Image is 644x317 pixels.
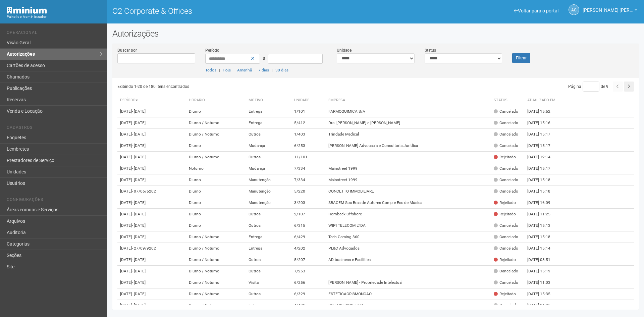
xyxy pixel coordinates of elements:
td: [DATE] 15:52 [525,106,561,117]
td: 6/429 [291,231,326,243]
td: Manutenção [246,186,291,197]
td: PL&C Advogados [326,243,491,254]
td: 4/401 [291,300,326,311]
span: | [255,68,256,72]
td: 6/329 [291,288,326,300]
div: Cancelado [494,131,518,137]
li: Configurações [7,197,102,204]
span: | [272,68,273,72]
th: Período [117,95,186,106]
td: [DATE] 15:17 [525,163,561,174]
span: - [DATE] [132,234,146,239]
span: - [DATE] [132,155,146,159]
span: | [219,68,220,72]
td: Dra. [PERSON_NAME] e [PERSON_NAME] [326,117,491,129]
td: [DATE] [117,186,186,197]
td: [DATE] 15:17 [525,129,561,140]
td: Entrega [246,231,291,243]
td: Diurno [186,220,246,231]
span: | [233,68,234,72]
td: Mainstreet 1999 [326,163,491,174]
a: Todos [205,68,216,72]
td: Diurno / Noturno [186,300,246,311]
label: Status [425,47,436,53]
td: [DATE] [117,197,186,209]
td: [DATE] [117,300,186,311]
div: Cancelado [494,280,518,285]
td: Visita [246,277,291,288]
div: Cancelado [494,166,518,171]
td: SBACEM Soc Bras de Autores Comp e Esc de Música [326,197,491,209]
td: Noturno [186,163,246,174]
td: Diurno [186,174,246,186]
span: - [DATE] [132,223,146,228]
td: Diurno / Noturno [186,266,246,277]
td: [DATE] [117,243,186,254]
span: Página de 9 [568,84,608,89]
td: [DATE] 15:18 [525,231,561,243]
span: - [DATE] [132,132,146,137]
div: Rejeitado [494,200,516,206]
div: Cancelado [494,223,518,228]
li: Cadastros [7,125,102,132]
td: [DATE] 08:51 [525,254,561,266]
td: Outros [246,129,291,140]
td: [DATE] [117,140,186,152]
a: [PERSON_NAME] [PERSON_NAME] [583,8,637,14]
td: Diurno / Noturno [186,243,246,254]
td: WIPI TELECOM LTDA [326,220,491,231]
span: - [DATE] [132,120,146,125]
span: - [DATE] [132,200,146,205]
div: Cancelado [494,189,518,194]
td: Diurno / Noturno [186,117,246,129]
div: Cancelado [494,109,518,114]
a: 7 dias [258,68,269,72]
td: Diurno / Noturno [186,129,246,140]
td: [DATE] [117,106,186,117]
a: 30 dias [275,68,288,72]
div: Cancelado [494,177,518,183]
div: Cancelado [494,234,518,240]
td: [DATE] [117,129,186,140]
td: [DATE] [117,231,186,243]
span: - 07/06/5202 [132,189,156,194]
span: - [DATE] [132,257,146,262]
td: [DATE] 11:03 [525,277,561,288]
td: Manutenção [246,197,291,209]
td: DGT HOLDING LTDA [326,300,491,311]
span: - [DATE] [132,177,146,182]
td: [DATE] 15:16 [525,117,561,129]
div: Rejeitado [494,154,516,160]
td: Diurno / Noturno [186,231,246,243]
th: Empresa [326,95,491,106]
span: - [DATE] [132,303,146,308]
td: Outros [246,220,291,231]
td: ESTETICACRISMONCAO [326,288,491,300]
td: Outros [246,266,291,277]
td: 5/207 [291,254,326,266]
td: [DATE] 15:18 [525,174,561,186]
td: [DATE] [117,152,186,163]
td: Trindade Medical [326,129,491,140]
td: 5/412 [291,117,326,129]
div: Rejeitado [494,211,516,217]
td: [DATE] [117,209,186,220]
td: [PERSON_NAME] Advocacia e Consultoria Jurídica [326,140,491,152]
div: Cancelado [494,120,518,126]
div: Painel do Administrador [7,14,102,20]
td: 2/107 [291,209,326,220]
td: Outros [246,288,291,300]
h1: O2 Corporate & Offices [112,7,371,15]
td: 1/101 [291,106,326,117]
div: Cancelado [494,303,518,308]
td: [DATE] 15:18 [525,186,561,197]
th: Horário [186,95,246,106]
span: - [DATE] [132,292,146,296]
td: [DATE] 15:35 [525,288,561,300]
td: Entrega [246,117,291,129]
td: 5/220 [291,186,326,197]
td: Manutenção [246,174,291,186]
td: [DATE] [117,220,186,231]
td: Mainstreet 1999 [326,174,491,186]
th: Status [491,95,525,106]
